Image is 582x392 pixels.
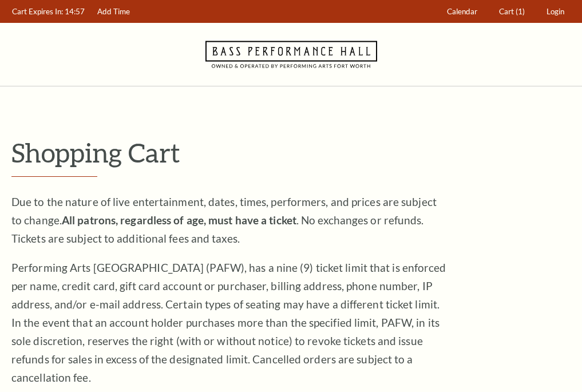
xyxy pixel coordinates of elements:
[541,1,570,23] a: Login
[11,138,571,167] p: Shopping Cart
[547,7,564,16] span: Login
[447,7,477,16] span: Calendar
[12,7,63,16] span: Cart Expires In:
[11,259,446,387] p: Performing Arts [GEOGRAPHIC_DATA] (PAFW), has a nine (9) ticket limit that is enforced per name, ...
[494,1,530,23] a: Cart (1)
[11,195,437,245] span: Due to the nature of live entertainment, dates, times, performers, and prices are subject to chan...
[499,7,514,16] span: Cart
[442,1,483,23] a: Calendar
[516,7,525,16] span: (1)
[62,213,296,227] strong: All patrons, regardless of age, must have a ticket
[65,7,85,16] span: 14:57
[92,1,136,23] a: Add Time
